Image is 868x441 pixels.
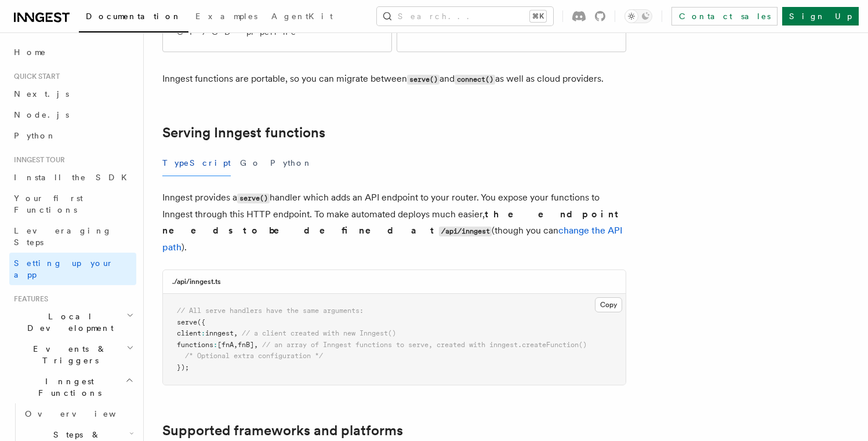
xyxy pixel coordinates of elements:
[177,363,189,371] span: });
[9,42,136,63] a: Home
[254,341,258,349] span: ,
[86,12,181,21] span: Documentation
[162,189,626,256] p: Inngest provides a handler which adds an API endpoint to your router. You expose your functions t...
[782,7,859,25] a: Sign Up
[79,3,188,32] a: Documentation
[14,194,83,214] span: Your first Functions
[14,173,134,182] span: Install the SDK
[213,341,217,349] span: :
[9,371,136,403] button: Inngest Functions
[14,46,46,58] span: Home
[262,341,587,349] span: // an array of Inngest functions to serve, created with inngest.createFunction()
[240,150,261,176] button: Go
[671,7,778,25] a: Contact sales
[9,155,65,165] span: Inngest tour
[530,10,546,22] kbd: ⌘K
[9,338,136,371] button: Events & Triggers
[9,104,136,125] a: Node.js
[25,409,144,418] span: Overview
[201,329,205,337] span: :
[177,341,213,349] span: functions
[237,194,270,203] code: serve()
[177,318,197,326] span: serve
[271,12,333,21] span: AgentKit
[20,403,136,424] a: Overview
[217,341,234,349] span: [fnA
[234,329,238,337] span: ,
[162,422,403,439] a: Supported frameworks and platforms
[270,150,313,176] button: Python
[238,341,254,349] span: fnB]
[9,311,126,334] span: Local Development
[624,9,652,23] button: Toggle dark mode
[14,110,69,119] span: Node.js
[14,226,112,247] span: Leveraging Steps
[455,75,495,85] code: connect()
[9,376,125,399] span: Inngest Functions
[188,3,264,31] a: Examples
[9,167,136,188] a: Install the SDK
[9,294,48,304] span: Features
[9,188,136,220] a: Your first Functions
[439,227,492,236] code: /api/inngest
[264,3,340,31] a: AgentKit
[177,329,201,337] span: client
[162,71,626,88] p: Inngest functions are portable, so you can migrate between and as well as cloud providers.
[197,318,205,326] span: ({
[377,7,553,25] button: Search...⌘K
[172,277,221,286] h3: ./api/inngest.ts
[9,72,60,81] span: Quick start
[234,341,238,349] span: ,
[9,220,136,253] a: Leveraging Steps
[205,329,234,337] span: inngest
[185,352,323,360] span: /* Optional extra configuration */
[162,150,231,176] button: TypeScript
[242,329,396,337] span: // a client created with new Inngest()
[9,343,126,366] span: Events & Triggers
[195,12,257,21] span: Examples
[177,307,364,315] span: // All serve handlers have the same arguments:
[9,83,136,104] a: Next.js
[407,75,440,85] code: serve()
[9,253,136,285] a: Setting up your app
[595,297,622,312] button: Copy
[9,306,136,338] button: Local Development
[14,258,114,279] span: Setting up your app
[162,125,325,141] a: Serving Inngest functions
[14,89,69,99] span: Next.js
[9,125,136,146] a: Python
[14,131,56,140] span: Python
